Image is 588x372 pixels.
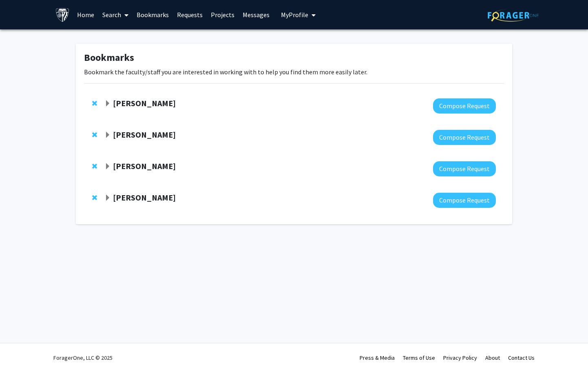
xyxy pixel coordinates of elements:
button: Compose Request to Joel Bader [433,193,496,208]
strong: [PERSON_NAME] [113,192,176,203]
a: Terms of Use [403,354,435,361]
strong: [PERSON_NAME] [113,98,176,108]
p: Bookmark the faculty/staff you are interested in working with to help you find them more easily l... [84,67,504,77]
a: Press & Media [360,354,395,361]
span: Remove Ishan Barman from bookmarks [92,100,97,107]
img: Johns Hopkins University Logo [55,8,70,22]
iframe: Chat [6,335,35,366]
span: Expand Ishan Barman Bookmark [104,100,111,107]
a: Projects [207,0,239,29]
button: Compose Request to David Gracias [433,130,496,145]
img: ForagerOne Logo [488,9,539,22]
span: Expand David Gracias Bookmark [104,132,111,138]
a: Privacy Policy [443,354,477,361]
h1: Bookmarks [84,52,504,64]
strong: [PERSON_NAME] [113,161,176,171]
a: Bookmarks [133,0,173,29]
a: About [485,354,500,361]
a: Home [73,0,98,29]
a: Search [98,0,133,29]
a: Requests [173,0,207,29]
span: Expand Joel Bader Bookmark [104,195,111,201]
span: Remove David Gracias from bookmarks [92,131,97,138]
span: My Profile [281,11,308,19]
a: Messages [239,0,274,29]
span: Remove Joel Bader from bookmarks [92,194,97,201]
a: Contact Us [508,354,535,361]
strong: [PERSON_NAME] [113,129,176,140]
div: ForagerOne, LLC © 2025 [53,343,113,372]
span: Remove Margaret Johnson from bookmarks [92,163,97,169]
button: Compose Request to Ishan Barman [433,98,496,114]
button: Compose Request to Margaret Johnson [433,161,496,176]
span: Expand Margaret Johnson Bookmark [104,163,111,170]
